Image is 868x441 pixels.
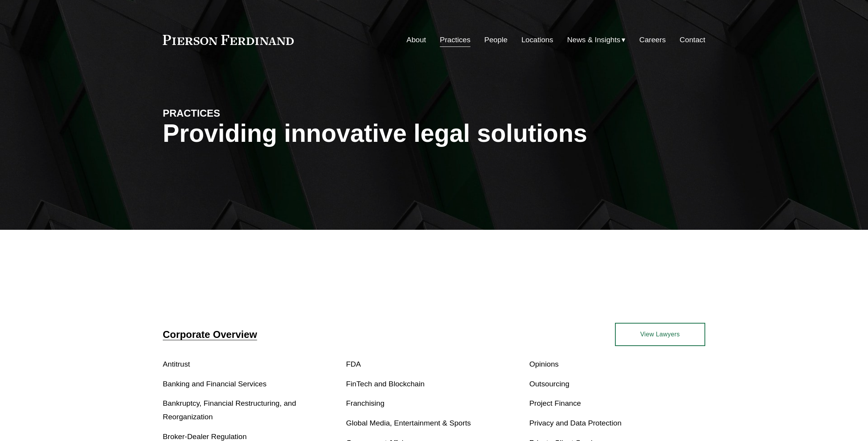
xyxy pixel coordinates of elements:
a: Opinions [529,360,559,368]
a: View Lawyers [615,323,705,346]
a: Global Media, Entertainment & Sports [346,419,471,427]
a: About [406,33,426,47]
a: Outsourcing [529,380,569,388]
a: Contact [680,33,705,47]
a: Locations [521,33,553,47]
a: Banking and Financial Services [163,380,267,388]
a: FDA [346,360,361,368]
a: Practices [440,33,470,47]
a: Bankruptcy, Financial Restructuring, and Reorganization [163,399,296,421]
a: Project Finance [529,399,581,407]
h4: PRACTICES [163,107,298,119]
a: folder dropdown [567,33,625,47]
a: Corporate Overview [163,329,257,340]
a: Privacy and Data Protection [529,419,622,427]
span: News & Insights [567,33,620,47]
a: Antitrust [163,360,190,368]
h1: Providing innovative legal solutions [163,119,705,148]
a: Franchising [346,399,384,407]
a: People [484,33,508,47]
a: FinTech and Blockchain [346,380,425,388]
a: Careers [639,33,666,47]
a: Broker-Dealer Regulation [163,432,247,441]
